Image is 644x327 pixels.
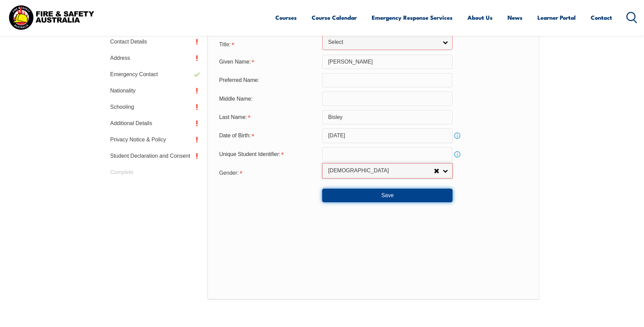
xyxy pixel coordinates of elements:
[214,148,322,161] div: Unique Student Identifier is required.
[328,167,434,174] span: [DEMOGRAPHIC_DATA]
[214,74,322,87] div: Preferred Name:
[105,115,204,132] a: Additional Details
[219,41,231,47] span: Title:
[537,8,576,27] a: Learner Portal
[214,111,322,124] div: Last Name is required.
[467,8,493,27] a: About Us
[214,37,322,51] div: Title is required.
[508,8,522,27] a: News
[453,131,462,140] a: Info
[322,128,453,143] input: Select Date...
[322,147,453,161] input: 10 Characters no 1, 0, O or I
[312,8,357,27] a: Course Calendar
[453,150,462,159] a: Info
[105,34,204,50] a: Contact Details
[275,8,297,27] a: Courses
[105,66,204,83] a: Emergency Contact
[214,55,322,68] div: Given Name is required.
[372,8,453,27] a: Emergency Response Services
[591,8,612,27] a: Contact
[105,50,204,66] a: Address
[214,166,322,179] div: Gender is required.
[105,148,204,164] a: Student Declaration and Consent
[219,170,239,176] span: Gender:
[105,83,204,99] a: Nationality
[214,92,322,105] div: Middle Name:
[214,129,322,142] div: Date of Birth is required.
[105,99,204,115] a: Schooling
[322,189,453,202] button: Save
[105,132,204,148] a: Privacy Notice & Policy
[328,39,438,46] span: Select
